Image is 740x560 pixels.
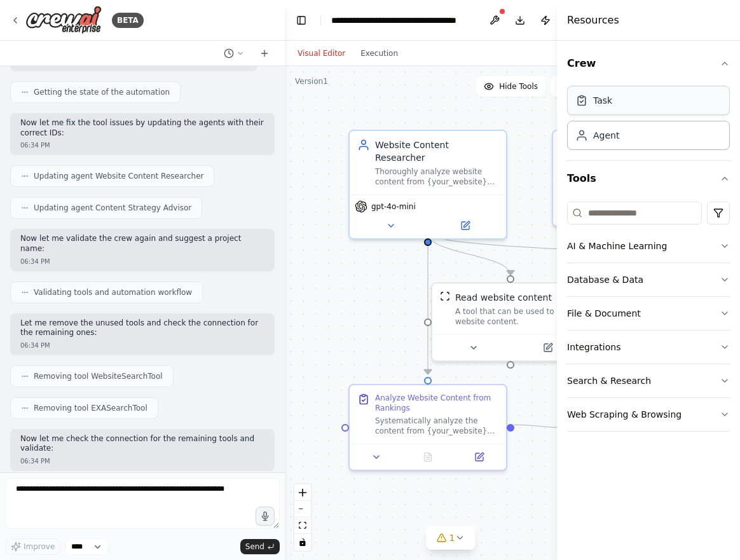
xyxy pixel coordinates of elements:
[34,403,147,413] span: Removing tool EXASearchTool
[449,531,455,544] span: 1
[567,13,619,28] h4: Resources
[331,14,474,27] nav: breadcrumb
[401,449,455,465] button: No output available
[371,201,416,212] span: gpt-4o-mini
[348,130,507,240] div: Website Content ResearcherThoroughly analyze website content from {your_website} and competitor w...
[24,542,55,552] span: Improve
[567,229,730,263] button: AI & Machine Learning
[245,542,264,552] span: Send
[567,196,730,442] div: Tools
[20,341,264,350] div: 06:34 PM
[427,526,476,550] button: 1
[34,171,203,181] span: Updating agent Website Content Researcher
[20,118,264,138] p: Now let me fix the tool issues by updating the agents with their correct IDs:
[112,13,144,28] div: BETA
[20,140,264,150] div: 06:34 PM
[431,282,590,362] div: ScrapeWebsiteToolRead website contentA tool that can be used to read a website content.
[34,287,192,297] span: Validating tools and automation workflow
[5,538,60,555] button: Improve
[34,371,163,381] span: Removing tool WebsiteSearchTool
[567,364,730,397] button: Search & Research
[567,161,730,196] button: Tools
[567,46,730,81] button: Crew
[20,234,264,254] p: Now let me validate the crew again and suggest a project name:
[20,434,264,454] p: Now let me check the connection for the remaining tools and validate:
[512,340,584,355] button: Open in side panel
[567,398,730,431] button: Web Scraping & Browsing
[20,257,264,266] div: 06:34 PM
[240,539,280,554] button: Send
[593,129,619,142] div: Agent
[567,81,730,160] div: Crew
[290,46,353,61] button: Visual Editor
[294,484,311,550] div: React Flow controls
[292,11,310,29] button: Hide left sidebar
[593,94,612,107] div: Task
[348,384,507,471] div: Analyze Website Content from RankingsSystematically analyze the content from {your_website} and a...
[294,517,311,534] button: fit view
[567,297,730,330] button: File & Document
[455,291,552,304] div: Read website content
[254,46,275,61] button: Start a new chat
[219,46,249,61] button: Switch to previous chat
[429,218,501,233] button: Open in side panel
[256,507,275,526] button: Click to speak your automation idea
[34,203,191,213] span: Updating agent Content Strategy Advisor
[375,139,498,164] div: Website Content Researcher
[295,76,328,86] div: Version 1
[25,6,102,34] img: Logo
[375,167,498,187] div: Thoroughly analyze website content from {your_website} and competitor websites listed in {ai_sear...
[455,306,581,327] div: A tool that can be used to read a website content.
[20,456,264,466] div: 06:34 PM
[440,291,450,301] img: ScrapeWebsiteTool
[294,484,311,501] button: zoom in
[34,87,170,97] span: Getting the state of the automation
[499,81,538,92] span: Hide Tools
[514,419,564,434] g: Edge from eea74b82-826c-4c0d-aa1f-800301610477 to fa230ffd-ed2d-4840-a483-e5e122d38ba1
[567,331,730,364] button: Integrations
[353,46,406,61] button: Execution
[375,416,498,436] div: Systematically analyze the content from {your_website} and all competitor websites mentioned in {...
[20,318,264,338] p: Let me remove the unused tools and check the connection for the remaining ones:
[457,449,501,465] button: Open in side panel
[294,534,311,550] button: toggle interactivity
[421,233,517,275] g: Edge from f4e1e313-807d-4aeb-b118-a2604a47970b to bf12cf46-c836-418e-a193-6df9f7c2aa3c
[421,233,434,374] g: Edge from f4e1e313-807d-4aeb-b118-a2604a47970b to eea74b82-826c-4c0d-aa1f-800301610477
[294,501,311,517] button: zoom out
[476,76,545,97] button: Hide Tools
[375,393,498,413] div: Analyze Website Content from Rankings
[567,263,730,296] button: Database & Data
